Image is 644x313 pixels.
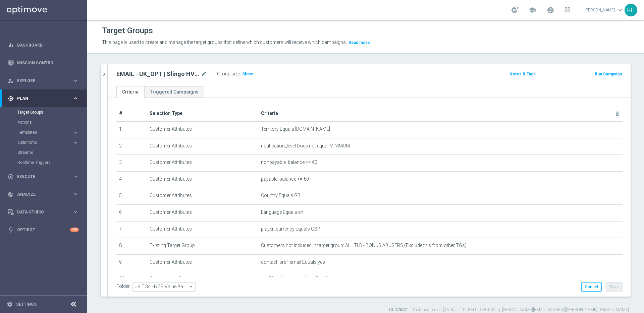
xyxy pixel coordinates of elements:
i: play_circle_outline [8,174,14,180]
td: Customer Attributes [147,121,258,138]
div: Templates [18,130,72,134]
td: Customer Attributes [147,138,258,155]
td: 9 [116,254,147,271]
span: notification_level Does not equal MINIMUM [261,143,350,149]
button: equalizer Dashboard [7,43,79,48]
td: Customer Attributes [147,204,258,221]
a: Actions [17,120,70,125]
label: Folder [116,284,130,289]
label: : [240,71,241,77]
i: equalizer [8,42,14,48]
td: 7 [116,221,147,238]
span: Templates [18,130,66,134]
span: Data Studio [17,210,72,214]
td: Customer Attributes [147,188,258,205]
i: keyboard_arrow_right [72,139,79,146]
i: chevron_right [101,71,107,77]
label: ID: 27627 [389,307,407,313]
td: 10 [116,271,147,288]
button: gps_fixed Plan keyboard_arrow_right [7,96,79,101]
td: 8 [116,238,147,255]
button: Mission Control [7,60,79,66]
td: Customer Attributes [147,155,258,172]
span: Plan [17,97,72,101]
span: payable_balance >= €0 [261,176,309,182]
th: # [116,106,147,121]
div: Analyze [8,191,72,197]
div: Target Groups [17,107,87,117]
div: RH [625,4,637,16]
td: Customer Attributes [147,271,258,288]
a: Optibot [17,221,70,239]
td: Customer Attributes [147,254,258,271]
label: Last modified on [DATE] at 1:12 PM UTC+01:00 by [PERSON_NAME][EMAIL_ADDRESS][PERSON_NAME][DOMAIN_... [413,307,629,313]
span: player_currency Equals GBP [261,226,320,232]
span: Show [242,72,253,76]
span: contact_pref_email Equals yes [261,259,325,265]
td: Customer Attributes [147,221,258,238]
div: +10 [70,228,79,232]
button: Read more [348,39,371,46]
td: 1 [116,121,147,138]
i: settings [7,301,13,307]
td: 3 [116,155,147,172]
div: OptiPromo [17,137,87,147]
i: lightbulb [8,227,14,233]
span: keyboard_arrow_down [616,6,624,14]
button: Notes & Tags [509,70,536,78]
span: Customers not included in target group: ALL TLD - BONUS ABUSERS (Exclude this from other TGs) [261,243,467,248]
button: track_changes Analyze keyboard_arrow_right [7,192,79,197]
td: Existing Target Group [147,238,258,255]
a: Settings [16,302,37,306]
i: keyboard_arrow_right [72,77,79,84]
div: Optibot [8,221,79,239]
td: 2 [116,138,147,155]
span: Analyze [17,192,72,196]
i: track_changes [8,191,14,197]
div: Templates [17,127,87,137]
td: 5 [116,188,147,205]
button: play_circle_outline Execute keyboard_arrow_right [7,174,79,179]
div: Data Studio [8,209,72,215]
span: Language Equals en [261,209,303,215]
a: Streams [17,150,70,155]
a: Criteria [116,86,144,98]
button: OptiPromo keyboard_arrow_right [17,140,79,145]
button: lightbulb Optibot +10 [7,227,79,233]
div: Actions [17,117,87,127]
td: 4 [116,171,147,188]
a: Realtime Triggers [17,160,70,165]
td: Customer Attributes [147,171,258,188]
a: [PERSON_NAME]keyboard_arrow_down [584,5,625,15]
i: keyboard_arrow_right [72,173,79,180]
div: OptiPromo [18,140,72,144]
label: Group size [217,71,240,77]
i: keyboard_arrow_right [72,95,79,102]
span: Territory Equals [DOMAIN_NAME] [261,126,330,132]
a: Triggered Campaigns [144,86,204,98]
button: Run Campaign [594,70,623,78]
div: Plan [8,96,72,102]
span: OptiPromo [18,140,66,144]
a: Dashboard [17,36,79,54]
span: nonpayable_balance >= €0 [261,160,317,165]
span: school [529,6,536,14]
i: person_search [8,78,14,84]
button: Templates keyboard_arrow_right [17,130,79,135]
a: Mission Control [17,54,79,72]
i: mode_edit [201,70,207,78]
button: person_search Explore keyboard_arrow_right [7,78,79,83]
div: Dashboard [8,36,79,54]
th: Selection Type [147,106,258,121]
div: Streams [17,147,87,158]
h1: Target Groups [102,26,153,36]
